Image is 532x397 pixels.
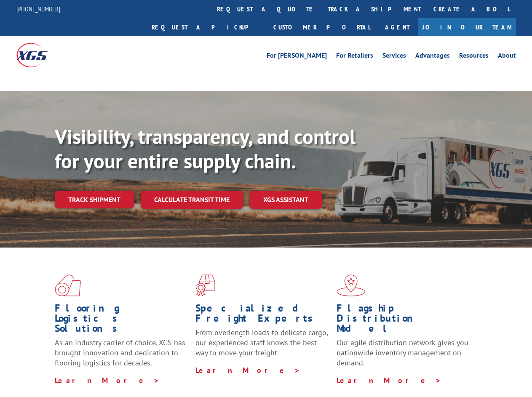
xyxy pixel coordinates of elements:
a: Learn More > [55,376,160,385]
a: Track shipment [55,191,134,208]
a: For [PERSON_NAME] [267,52,327,61]
a: Request a pickup [145,18,267,36]
h1: Flooring Logistics Solutions [55,303,189,338]
a: Calculate transit time [141,191,243,209]
a: Join Our Team [418,18,516,36]
a: Resources [459,52,489,61]
a: Customer Portal [267,18,377,36]
img: xgs-icon-flagship-distribution-model-red [337,274,366,296]
p: From overlength loads to delicate cargo, our experienced staff knows the best way to move your fr... [195,328,330,365]
a: Learn More > [337,376,441,385]
span: As an industry carrier of choice, XGS has brought innovation and dedication to flooring logistics... [55,338,185,368]
img: xgs-icon-focused-on-flooring-red [195,274,215,296]
span: Our agile distribution network gives you nationwide inventory management on demand. [337,338,468,368]
a: [PHONE_NUMBER] [16,5,60,13]
img: xgs-icon-total-supply-chain-intelligence-red [55,274,81,296]
a: Agent [377,18,418,36]
a: About [498,52,516,61]
a: Advantages [415,52,450,61]
a: For Retailers [336,52,373,61]
b: Visibility, transparency, and control for your entire supply chain. [55,123,356,174]
h1: Flagship Distribution Model [337,303,471,338]
a: Learn More > [195,365,300,375]
a: Services [382,52,406,61]
h1: Specialized Freight Experts [195,303,330,328]
a: XGS ASSISTANT [250,191,322,209]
